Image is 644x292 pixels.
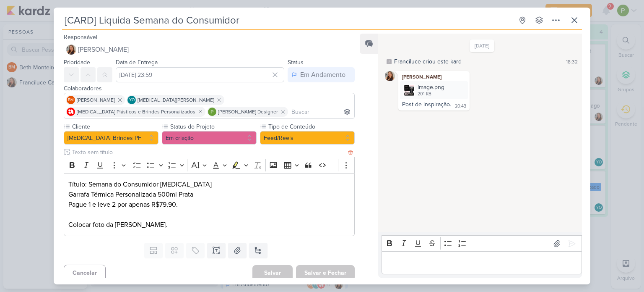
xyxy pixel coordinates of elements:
[66,45,76,55] img: Franciluce Carvalho
[267,122,355,131] label: Tipo de Conteúdo
[116,59,158,66] label: Data de Entrega
[288,67,355,82] button: Em Andamento
[68,179,350,189] p: Título: Semana do Consumidor [MEDICAL_DATA]
[68,200,350,210] p: Pague 1 e leve 2 por apenas R$79,90.
[67,108,75,116] img: Allegra Plásticos e Brindes Personalizados
[64,157,355,173] div: Editor toolbar
[68,220,350,230] p: Colocar foto da [PERSON_NAME].
[77,96,115,104] span: [PERSON_NAME]
[78,45,129,55] span: [PERSON_NAME]
[62,13,513,28] input: Kard Sem Título
[394,57,462,66] div: Franciluce criou este kard
[64,34,97,41] label: Responsável
[64,265,106,281] button: Cancelar
[566,58,578,66] div: 18:32
[67,96,75,104] div: Beth Monteiro
[64,42,355,57] button: [PERSON_NAME]
[127,96,136,104] div: Yasmin Oliveira
[418,83,444,92] div: image.png
[169,122,257,131] label: Status do Projeto
[218,108,278,116] span: [PERSON_NAME] Designer
[64,84,355,93] div: Colaboradores
[70,148,346,157] input: Texto sem título
[403,84,415,96] img: saVC5QmKXDpemo6TCEDSVowiNQBLkYMuW5PZ8IIa.png
[400,81,468,99] div: image.png
[138,96,214,104] span: [MEDICAL_DATA][PERSON_NAME]
[290,107,353,117] input: Buscar
[68,189,350,200] p: Garrafa Térmica Personalizada 500ml Prata
[418,91,444,97] div: 201 KB
[400,73,468,81] div: [PERSON_NAME]
[300,70,345,80] div: Em Andamento
[455,103,466,110] div: 20:43
[162,131,257,145] button: Em criação
[77,108,195,116] span: [MEDICAL_DATA] Plásticos e Brindes Personalizados
[116,67,284,82] input: Select a date
[288,59,304,66] label: Status
[129,98,135,103] p: YO
[382,235,582,252] div: Editor toolbar
[385,71,395,81] img: Franciluce Carvalho
[382,251,582,274] div: Editor editing area: main
[208,108,216,116] img: Paloma Paixão Designer
[64,59,90,66] label: Prioridade
[402,101,451,108] div: Post de inspiração.
[64,131,158,145] button: [MEDICAL_DATA] Brindes PF
[68,98,74,103] p: BM
[64,173,355,237] div: Editor editing area: main
[260,131,355,145] button: Feed/Reels
[71,122,158,131] label: Cliente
